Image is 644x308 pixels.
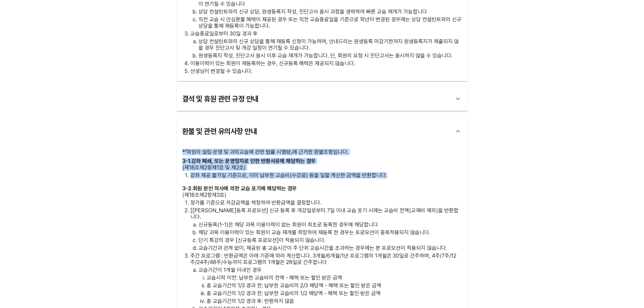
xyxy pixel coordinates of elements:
div: *「학원의 설립·운영 및 과외교습에 관한 법률 시행령」에 근거한 환불조항입니다. [182,149,462,155]
p: 총 교습기간의 1/2 경과 후: 반환하지 않음 [207,298,462,304]
p: 강좌 제공 불가일 기준으로, 이미 납부한 교습비(수강료) 등을 일할 계산한 금액을 반환합니다. [190,172,462,179]
p: 선생님이 변경될 수 있습니다. [190,68,462,74]
div: (제18조제2항제1호 및 제2호) [182,164,462,171]
p: 단기 특강의 경우 [신규등록 프로모션]이 적용되지 않습니다. [198,237,462,243]
p: 교습시작 이전: 납부한 교습비의 전액 - 혜택 또는 할인 받은 금액 [207,275,462,281]
p: 교습종료일로부터 30일 경과 후 [190,30,462,37]
p: 직전 교습 시 안심환불 혜택이 제공된 경우 또는 직전 교습종료일을 기준으로 학년이 변경된 경우에는 상담 컨설턴트와의 신규 상담을 통해 재등록이 가능합니다. [198,16,462,29]
p: 상담 컨설턴트와의 신규 상담을 통해 재등록 신청이 가능하며, 안내드리는 원생등록 마감기한까지 원생등록지가 제출되지 않을 경우 진단고사 및 개강 일정이 연기될 수 있습니다. [198,38,462,51]
p: 주간 프로그램 : 반환금액은 아래 기준에 따라 계산합니다. 3개월/6개월/1년 프로그램의 1개월은 30일로 간주하며, 4주/7주/12주/24주/48주/수능까지 프로그램의 1개... [190,253,462,265]
p: 교습기간과 관계 없이, 제공된 총 교습시간이 주 단위 교습시간을 초과하는 경우에는 본 프로모션이 적용되지 않습니다. [198,245,462,251]
div: 결석 및 휴원 관련 규정 안내 [177,87,468,111]
p: 교습기간이 1개월 이내인 경우 [198,267,462,273]
p: 총 교습기간의 1/3 경과 전: 납부한 교습비의 2/3 해당액 - 혜택 또는 할인 받은 금액 [207,282,462,289]
p: 해당 과목 이용이력이 있는 회원이 교습 재개를 희망하여 재등록 한 경우는 프로모션이 중복적용되지 않습니다. [198,229,462,236]
p: 상담 컨설턴트와의 신규 상담, 원생등록지 작성, 진단고사 응시 과정을 생략하여 빠른 교습 재개가 가능합니다 [198,8,462,15]
p: 원생등록지 작성, 진단고사 응시 이후 교습 재개가 가능합니다. 단, 회원의 요청 시 진단고사는 응시하지 않을 수 있습니다. [198,52,462,59]
div: 환불 및 관련 유의사항 안내 [182,123,450,139]
p: 총 교습기간의 1/2 경과 전: 납부한 교습비의 1/2 해당액 - 혜택 또는 할인 받은 금액 [207,290,462,297]
p: 정가를 기준으로 차감금액을 책정하여 반환금액을 결정합니다. [190,199,462,206]
p: [[PERSON_NAME]등록 프로모션] 신규 등록 후 개강일로부터 7일 이내 교습 포기 시에는 교습비 전액(교재비 제외)을 반환합니다. [190,207,462,220]
h3: 3 - 1 . 강좌 폐쇄, 또는 운영정지로 인한 반환사유에 해당하는 경우 [182,158,462,164]
h3: 3 - 2 . 회원 본인 의사에 의한 교습 포기에 해당하는 경우 [182,185,462,192]
p: 이용이력이 있는 회원이 재등록하는 경우, 신규등록 혜택은 제공되지 않습니다. [190,60,462,67]
p: 신규등록(1-1)은 해당 과목 이용이력이 없는 회원이 최초로 등록한 경우에 해당합니다 [198,221,462,228]
div: (제18조제2항제3호) [182,192,462,198]
div: 결석 및 휴원 관련 규정 안내 [182,91,450,107]
div: 환불 및 관련 유의사항 안내 [177,116,468,146]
